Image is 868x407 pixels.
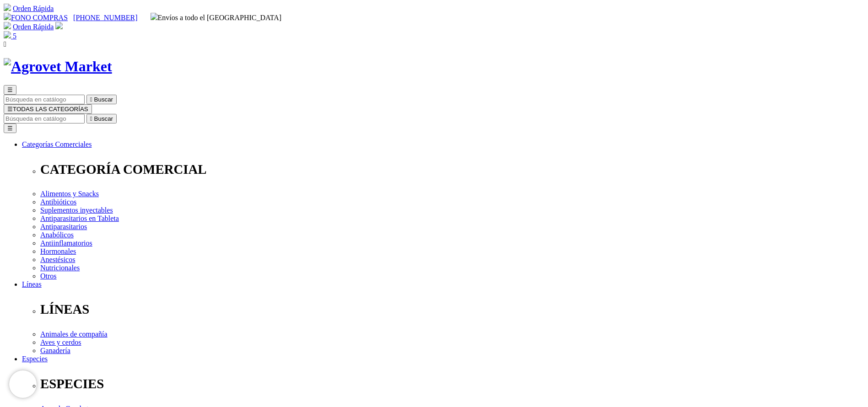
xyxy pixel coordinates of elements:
[151,13,158,20] img: delivery-truck.svg
[4,40,6,48] i: 
[73,14,137,21] a: [PHONE_NUMBER]
[40,231,74,239] a: Anabólicos
[4,58,112,75] img: Agrovet Market
[94,115,113,122] span: Buscar
[40,206,113,214] a: Suplementos inyectables
[4,104,92,114] button: ☰TODAS LAS CATEGORÍAS
[40,247,76,255] a: Hormonales
[7,106,13,112] span: ☰
[40,223,87,230] a: Antiparasitarios
[40,198,76,206] a: Antibióticos
[4,14,68,21] a: FONO COMPRAS
[13,23,54,31] a: Orden Rápida
[40,190,99,198] a: Alimentos y Snacks
[9,370,37,398] iframe: Brevo live chat
[86,95,117,104] button:  Buscar
[22,280,42,288] a: Líneas
[4,13,11,20] img: phone.svg
[40,272,57,280] a: Otros
[86,114,117,123] button:  Buscar
[151,14,282,21] span: Envíos a todo el [GEOGRAPHIC_DATA]
[40,214,119,222] a: Antiparasitarios en Tableta
[40,256,75,263] a: Anestésicos
[55,23,63,31] a: Acceda a su cuenta de cliente
[40,264,80,272] a: Nutricionales
[22,355,48,363] a: Especies
[40,330,108,338] a: Animales de compañía
[22,140,92,148] a: Categorías Comerciales
[13,5,54,12] a: Orden Rápida
[4,114,85,123] input: Buscar
[40,338,81,346] a: Aves y cerdos
[40,376,864,391] p: ESPECIES
[4,4,11,11] img: shopping-cart.svg
[13,32,16,40] span: 5
[7,86,13,93] span: ☰
[4,85,16,95] button: ☰
[40,302,864,317] p: LÍNEAS
[40,162,864,177] p: CATEGORÍA COMERCIAL
[90,115,92,122] i: 
[55,22,63,29] img: user.svg
[4,32,16,40] a: 5
[4,95,85,104] input: Buscar
[40,347,70,354] a: Ganadería
[4,22,11,29] img: shopping-cart.svg
[90,96,92,103] i: 
[4,31,11,38] img: shopping-bag.svg
[40,239,92,247] a: Antiinflamatorios
[4,123,16,133] button: ☰
[94,96,113,103] span: Buscar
